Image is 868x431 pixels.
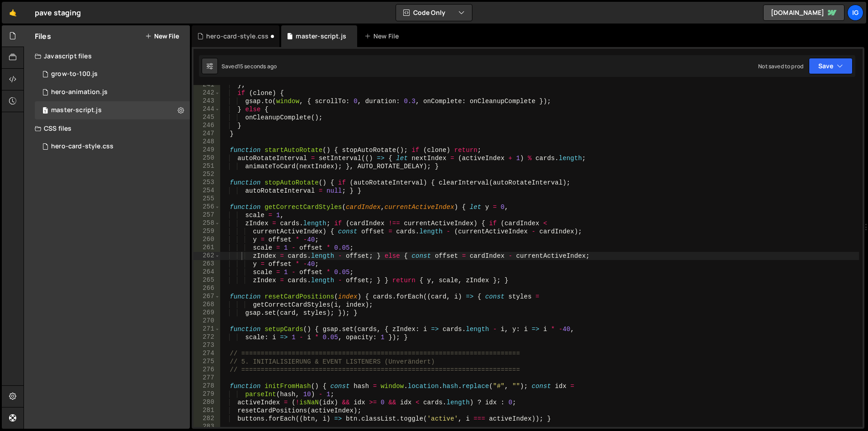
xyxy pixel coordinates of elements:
[193,276,220,284] div: 265
[193,219,220,227] div: 258
[193,146,220,154] div: 249
[193,350,220,358] div: 274
[193,268,220,276] div: 264
[809,58,853,74] button: Save
[35,101,190,119] div: 16760/45786.js
[193,89,220,97] div: 242
[193,130,220,138] div: 247
[238,62,277,70] div: 15 seconds ago
[193,81,220,89] div: 241
[193,179,220,187] div: 253
[193,122,220,130] div: 246
[193,317,220,325] div: 270
[51,70,98,78] div: grow-to-100.js
[193,97,220,105] div: 243
[193,407,220,415] div: 281
[51,142,113,151] div: hero-card-style.css
[758,62,803,70] div: Not saved to prod
[193,382,220,390] div: 278
[24,47,190,65] div: Javascript files
[193,138,220,146] div: 248
[42,108,48,115] span: 1
[193,358,220,366] div: 275
[206,32,269,41] div: hero-card-style.css
[35,137,190,156] div: 16760/45784.css
[35,31,51,41] h2: Files
[193,423,220,431] div: 283
[193,390,220,398] div: 279
[193,398,220,407] div: 280
[296,32,346,41] div: master-script.js
[847,5,863,21] a: ig
[193,333,220,341] div: 272
[193,244,220,252] div: 261
[193,227,220,236] div: 259
[364,32,402,41] div: New File
[193,203,220,211] div: 256
[193,211,220,219] div: 257
[193,325,220,333] div: 271
[24,119,190,137] div: CSS files
[193,293,220,301] div: 267
[193,415,220,423] div: 282
[51,88,108,96] div: hero-animation.js
[35,7,81,18] div: pave staging
[193,114,220,122] div: 245
[193,260,220,268] div: 263
[193,154,220,162] div: 250
[193,252,220,260] div: 262
[193,366,220,374] div: 276
[51,106,102,114] div: master-script.js
[193,374,220,382] div: 277
[193,105,220,114] div: 244
[193,284,220,293] div: 266
[193,162,220,171] div: 251
[35,83,190,101] div: 16760/45785.js
[763,5,844,21] a: [DOMAIN_NAME]
[193,301,220,309] div: 268
[2,2,24,24] a: 🤙
[193,187,220,195] div: 254
[396,5,472,21] button: Code Only
[222,62,277,70] div: Saved
[193,341,220,350] div: 273
[193,309,220,317] div: 269
[35,65,190,83] div: 16760/45783.js
[193,171,220,179] div: 252
[193,195,220,203] div: 255
[145,33,179,40] button: New File
[193,236,220,244] div: 260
